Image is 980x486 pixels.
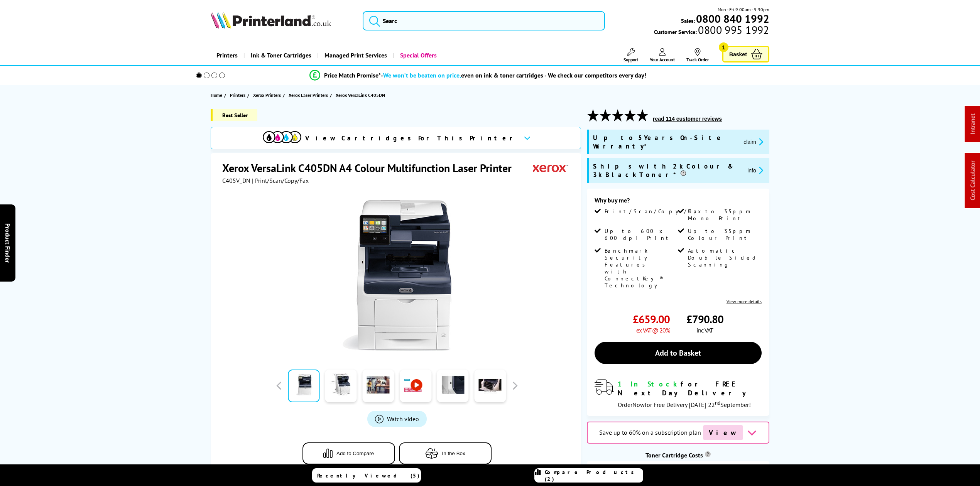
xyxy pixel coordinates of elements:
a: Track Order [686,48,709,62]
span: Xerox Printers [253,91,281,99]
span: Customer Service: [654,26,769,35]
span: View Cartridges For This Printer [305,134,517,142]
span: Sales: [681,17,695,24]
span: £659.00 [633,312,670,326]
a: Recently Viewed (5) [312,468,421,483]
span: View [703,425,743,440]
span: Home [211,91,222,99]
a: View more details [727,299,762,304]
a: Product_All_Videos [367,411,427,427]
button: In the Box [399,442,492,464]
a: Xerox Laser Printers [289,91,330,99]
span: Save up to 60% on a subscription plan [599,429,701,436]
a: Basket 1 [722,46,769,62]
li: modal_Promise [185,69,770,82]
span: Now [632,401,645,408]
span: 1 [719,42,728,52]
div: for FREE Next Day Delivery [618,380,762,397]
span: Print/Scan/Copy/Fax [605,208,704,215]
span: Up to 5 Years On-Site Warranty* [593,133,737,150]
a: Your Account [650,48,675,62]
button: Add to Compare [302,442,395,464]
span: Printers [230,91,245,99]
button: read 114 customer reviews [651,115,724,122]
h1: Xerox VersaLink C405DN A4 Colour Multifunction Laser Printer [222,161,519,175]
span: Benchmark Security Features with ConnectKey® Technology [605,247,676,289]
span: £790.80 [686,312,723,326]
span: Automatic Double Sided Scanning [688,247,760,268]
a: Compare Products (2) [534,468,643,483]
a: Support [623,48,638,62]
span: Support [623,57,638,62]
div: modal_delivery [595,380,762,408]
span: Basket [729,49,747,59]
span: | Print/Scan/Copy/Fax [252,177,309,184]
span: Order for Free Delivery [DATE] 22 September! [618,401,751,408]
span: Best Seller [211,109,257,121]
span: We won’t be beaten on price, [383,71,461,79]
span: ex VAT @ 20% [636,326,670,334]
span: C405V_DN [222,177,250,184]
a: 0800 840 1992 [695,15,769,22]
a: Special Offers [393,46,443,65]
span: Xerox Laser Printers [289,91,328,99]
span: Xerox VersaLink C405DN [336,91,385,99]
img: Printerland Logo [211,12,331,29]
div: - even on ink & toner cartridges - We check our competitors every day! [381,71,646,79]
span: Up to 600 x 600 dpi Print [605,228,676,241]
span: Price Match Promise* [324,71,381,79]
div: Toner Cartridge Costs [587,451,769,459]
a: Intranet [969,114,977,135]
span: Add to Compare [336,451,374,456]
span: Product Finder [4,223,12,263]
a: Cost Calculator [969,161,977,201]
input: Searc [363,11,605,30]
span: Ink & Toner Cartridges [251,46,311,65]
img: Xerox VersaLink C405DN [321,200,473,351]
span: Your Account [650,57,675,62]
span: Up to 35ppm Colour Print [688,228,760,241]
span: inc VAT [697,326,713,334]
span: Ships with 2k Colour & 3k Black Toner* [593,162,741,179]
a: Xerox VersaLink C405DN [336,91,387,99]
button: promo-description [745,166,765,175]
span: Up to 35ppm Mono Print [688,208,760,222]
b: 0800 840 1992 [696,12,769,26]
a: Ink & Toner Cartridges [243,46,317,65]
img: cmyk-icon.svg [263,131,301,143]
span: 1 In Stock [618,380,681,388]
a: Add to Basket [595,342,762,364]
img: Xerox [533,161,568,175]
span: Compare Products (2) [545,469,643,483]
span: 0800 995 1992 [697,26,769,34]
button: promo-description [741,137,765,146]
div: Why buy me? [595,196,762,208]
a: Printers [230,91,247,99]
a: Printerland Logo [211,12,353,30]
a: Xerox Printers [253,91,283,99]
a: Printers [211,46,243,65]
span: Recently Viewed (5) [317,472,420,479]
sup: nd [715,399,720,406]
span: Mon - Fri 9:00am - 5:30pm [718,6,769,13]
span: In the Box [442,451,465,456]
span: Watch video [387,415,419,423]
sup: Cost per page [705,451,711,457]
a: Home [211,91,224,99]
a: Managed Print Services [317,46,393,65]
